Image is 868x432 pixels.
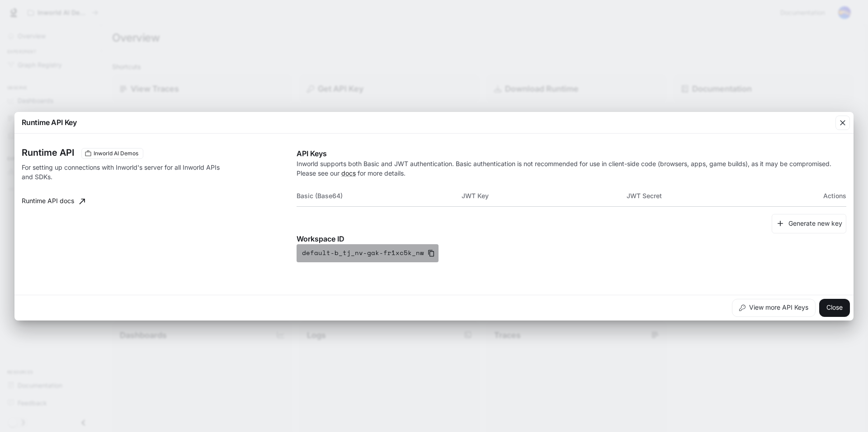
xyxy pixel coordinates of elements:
th: JWT Secret [627,185,792,207]
button: Close [819,299,850,317]
div: These keys will apply to your current workspace only [81,148,143,159]
p: For setting up connections with Inworld's server for all Inworld APIs and SDKs. [22,163,222,181]
th: JWT Key [462,185,627,207]
p: Runtime API Key [22,117,77,128]
button: default-b_tj_nv-gak-fr1xc5k_nw [297,244,439,262]
button: View more API Keys [732,299,816,317]
a: docs [341,169,356,177]
span: Inworld AI Demos [90,149,142,158]
a: Runtime API docs [18,192,89,210]
p: Workspace ID [297,233,846,244]
button: Generate new key [772,214,846,233]
p: API Keys [297,148,846,159]
th: Basic (Base64) [297,185,462,207]
th: Actions [791,185,846,207]
h3: Runtime API [22,148,74,157]
p: Inworld supports both Basic and JWT authentication. Basic authentication is not recommended for u... [297,159,846,178]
